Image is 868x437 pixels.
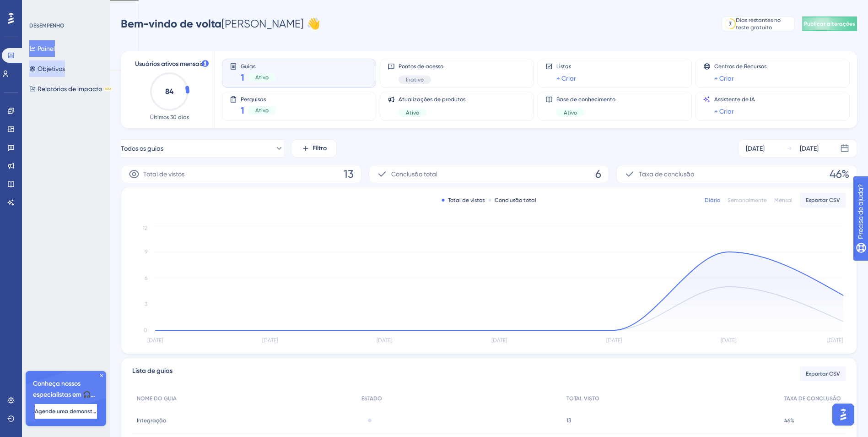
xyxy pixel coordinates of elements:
div: Semanalmente [728,197,767,204]
tspan: [DATE] [377,337,392,344]
div: [PERSON_NAME] 👋 [121,16,320,31]
span: Todos os guias [121,143,163,154]
span: 6 [595,167,601,181]
span: ESTADO [361,395,382,402]
tspan: [DATE] [147,337,163,344]
font: Relatórios de impacto [38,83,102,94]
span: Usuários ativos mensais [135,59,204,70]
tspan: [DATE] [721,337,736,344]
div: Diário [705,197,720,204]
span: Conclusão total [391,169,437,180]
button: Exportar CSV [800,366,846,381]
span: Base de conhecimento [556,96,615,103]
font: Painel [38,43,55,54]
tspan: [DATE] [827,337,843,344]
span: Inativo [406,76,424,83]
span: 1 [241,104,244,117]
span: Exportar CSV [806,197,840,204]
span: Atualizações de produtos [399,96,465,103]
span: Ativo [564,109,577,116]
span: Ativo [406,109,419,116]
span: Pesquisas [241,96,276,102]
div: [DATE] [800,143,819,154]
div: Mensal [774,197,793,204]
tspan: [DATE] [606,337,622,344]
a: + Criar [714,106,734,117]
button: Publicar alterações [802,16,857,31]
span: Taxa de conclusão [639,169,694,180]
span: 46% [784,417,794,424]
span: Filtro [313,143,327,154]
span: 13 [344,167,354,181]
tspan: [DATE] [491,337,507,344]
button: Painel [29,40,55,57]
span: Agende uma demonstração [35,408,97,415]
span: NOME DO GUIA [137,395,177,402]
span: Bem-vindo de volta [121,17,221,30]
button: Objetivos [29,60,65,77]
tspan: 0 [144,327,147,333]
a: + Criar [714,73,734,84]
span: TOTAL VISTO [566,395,599,402]
text: 84 [165,87,174,96]
button: Filtro [291,139,337,158]
span: Listas [556,63,576,70]
span: Assistente de IA [714,96,755,103]
span: TAXA DE CONCLUSÃO [784,395,841,402]
span: Exportar CSV [806,370,840,377]
span: 46% [830,167,849,181]
span: 13 [566,417,571,424]
span: Integração [137,417,166,424]
div: 7 [729,20,732,27]
font: Conclusão total [495,197,536,204]
span: Ativo [255,107,269,114]
span: Total de vistos [143,169,184,180]
a: + Criar [556,73,576,84]
div: Dias restantes no teste gratuito [736,16,792,31]
tspan: 9 [145,249,147,255]
button: Exportar CSV [800,193,846,208]
span: Ativo [255,74,269,81]
span: Precisa de ajuda? [22,2,76,13]
span: Pontos de acesso [399,63,443,70]
button: Agende uma demonstração [35,404,97,419]
div: BETA [104,87,112,91]
tspan: 6 [145,275,147,281]
span: Lista de guias [132,366,173,382]
span: Centros de Recursos [714,63,766,70]
tspan: 3 [145,301,147,307]
font: Total de vistos [448,197,485,204]
span: Últimos 30 dias [150,114,189,121]
span: 1 [241,71,244,84]
button: Relatórios de impactoBETA [29,81,112,97]
iframe: UserGuiding AI Assistant Launcher [830,401,857,428]
div: [DATE] [746,143,765,154]
span: Conheça nossos especialistas em 🎧 integração [33,378,99,400]
div: DESEMPENHO [29,22,65,29]
tspan: 12 [143,225,147,231]
font: Objetivos [38,63,65,74]
span: Guias [241,63,276,69]
tspan: [DATE] [262,337,278,344]
span: Publicar alterações [804,20,855,27]
button: Todos os guias [121,139,284,158]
